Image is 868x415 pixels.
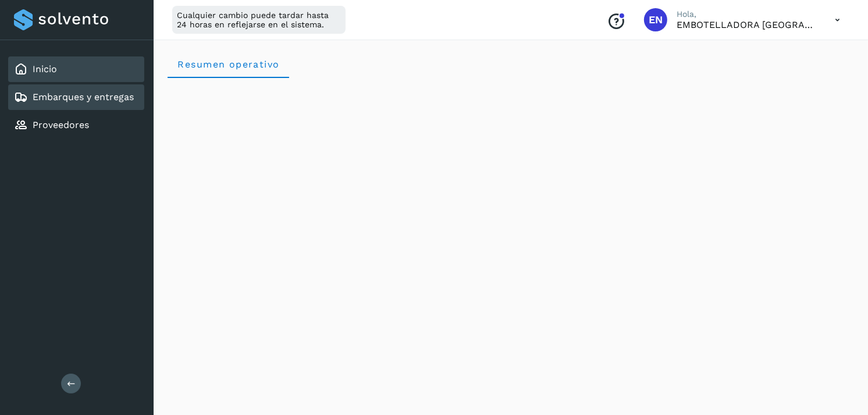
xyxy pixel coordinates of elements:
div: Cualquier cambio puede tardar hasta 24 horas en reflejarse en el sistema. [172,6,346,34]
div: Inicio [8,56,144,82]
a: Proveedores [33,119,89,130]
p: EMBOTELLADORA NIAGARA DE MEXICO [677,19,816,30]
a: Embarques y entregas [33,91,134,102]
div: Proveedores [8,112,144,138]
span: Resumen operativo [177,59,280,70]
div: Embarques y entregas [8,84,144,110]
p: Hola, [677,9,816,19]
a: Inicio [33,63,57,75]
